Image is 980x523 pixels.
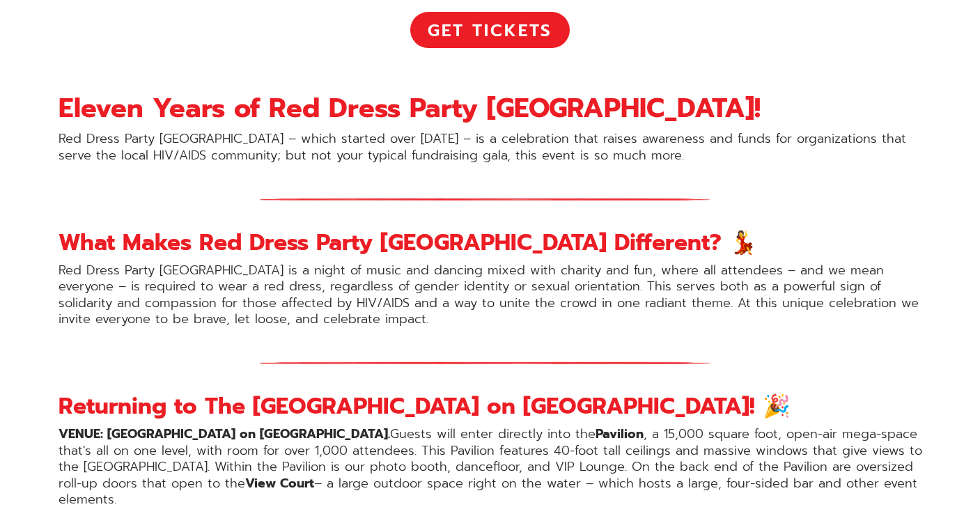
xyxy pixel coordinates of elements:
strong: What Makes Red Dress Party [GEOGRAPHIC_DATA] Different? 💃 [59,226,757,260]
p: Red Dress Party [GEOGRAPHIC_DATA] – which started over [DATE] – is a celebration that raises awar... [59,131,922,164]
strong: Eleven Years of Red Dress Party [GEOGRAPHIC_DATA]! [59,88,761,128]
p: Guests will enter directly into the , a 15,000 square foot, open-air mega-space that's all on one... [59,426,922,508]
a: Get Tickets [410,12,570,48]
strong: Returning to The [GEOGRAPHIC_DATA] on [GEOGRAPHIC_DATA]! 🎉 [59,389,791,423]
p: Red Dress Party [GEOGRAPHIC_DATA] is a night of music and dancing mixed with charity and fun, whe... [59,263,922,328]
strong: Pavilion [596,424,644,444]
strong: VENUE: [GEOGRAPHIC_DATA] on [GEOGRAPHIC_DATA]. [59,424,390,444]
strong: View Court [245,474,314,493]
